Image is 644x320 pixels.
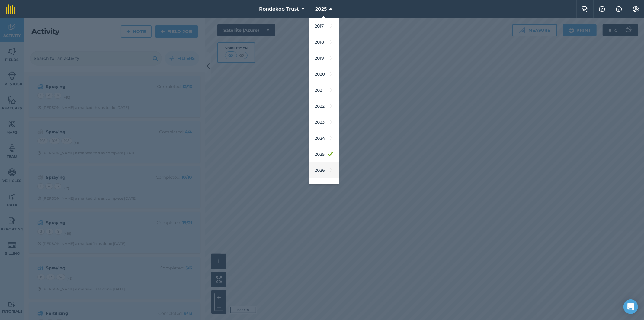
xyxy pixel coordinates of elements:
[315,5,327,13] span: 2025
[309,130,339,146] a: 2024
[309,82,339,98] a: 2021
[309,98,339,114] a: 2022
[309,18,339,34] a: 2017
[259,5,299,13] span: Rondekop Trust
[309,66,339,82] a: 2020
[598,6,606,12] img: A question mark icon
[623,299,638,314] div: Open Intercom Messenger
[632,6,639,12] img: A cog icon
[309,146,339,162] a: 2025
[309,114,339,130] a: 2023
[309,162,339,178] a: 2026
[309,34,339,50] a: 2018
[309,50,339,66] a: 2019
[582,6,589,12] img: Two speech bubbles overlapping with the left bubble in the forefront
[616,5,622,13] img: svg+xml;base64,PHN2ZyB4bWxucz0iaHR0cDovL3d3dy53My5vcmcvMjAwMC9zdmciIHdpZHRoPSIxNyIgaGVpZ2h0PSIxNy...
[309,178,339,194] a: 2027
[6,4,15,14] img: fieldmargin Logo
